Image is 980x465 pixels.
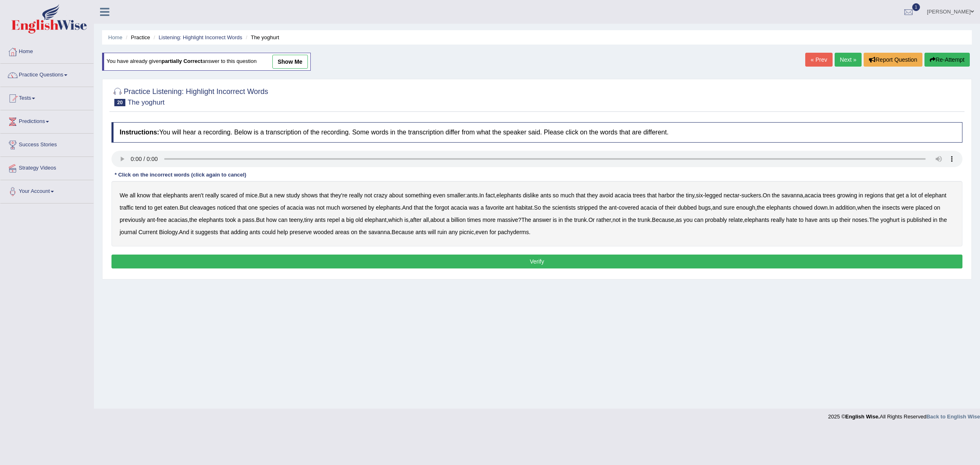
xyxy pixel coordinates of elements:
b: the [873,204,880,211]
div: 2025 © All Rights Reserved [828,409,980,420]
b: that [885,192,894,199]
b: trunk [638,217,650,223]
a: Back to English Wise [927,414,980,420]
b: acacia [451,204,467,211]
b: were [902,204,914,211]
b: not [316,204,324,211]
a: Predictions [0,110,94,131]
b: really [771,217,784,223]
b: will [428,229,436,235]
b: savanna [368,229,390,235]
b: help [277,229,288,235]
a: Strategy Videos [0,157,94,177]
h4: You will hear a recording. Below is a transcription of the recording. Some words in the transcrip... [111,122,962,143]
b: free [157,217,167,223]
div: You have already given answer to this question [102,53,311,71]
b: previously [120,217,145,223]
b: covered [619,204,639,211]
b: in [859,192,863,199]
b: acacia [287,204,303,211]
b: can [278,217,287,223]
b: worsened [342,204,367,211]
b: partially correct [162,58,203,65]
b: ants [467,192,477,199]
b: when [857,204,871,211]
b: enough [736,204,755,211]
b: savanna [782,192,803,199]
b: stripped [577,204,598,211]
b: adding [231,229,248,235]
b: more [483,217,496,223]
b: noticed [217,204,236,211]
b: eaten [164,204,178,211]
b: probably [705,217,727,223]
b: trunk [574,217,587,223]
button: Report Question [864,53,922,67]
b: lot [911,192,917,199]
b: a [238,217,241,223]
b: a [446,217,450,223]
button: Re-Attempt [924,53,970,67]
b: nectar [724,192,739,199]
b: all [130,192,136,199]
a: Tests [0,87,94,107]
b: they [587,192,598,199]
b: much [560,192,574,199]
b: We [120,192,128,199]
span: 20 [114,99,125,106]
a: Listening: Highlight Incorrect Words [158,34,242,40]
b: massive [497,217,518,223]
b: get [154,204,162,211]
b: trees [823,192,835,199]
b: acacia [805,192,821,199]
li: The yoghurt [244,34,279,41]
b: of [281,204,285,211]
b: Or [588,217,595,223]
b: and [713,204,722,211]
b: mice [245,192,258,199]
b: the [628,217,636,223]
li: Practice [124,34,150,41]
b: their [840,217,851,223]
b: pachyderms [498,229,529,235]
b: much [326,204,340,211]
b: is [404,217,408,223]
b: cleavages [190,204,216,211]
b: ant [147,217,155,223]
b: The [869,217,879,223]
b: ants [415,229,426,235]
b: On [763,192,771,199]
b: And [402,204,412,211]
b: is [553,217,557,223]
b: Because [652,217,674,223]
b: So [534,204,541,211]
b: aren't [189,192,204,199]
b: pass [242,217,254,223]
b: that [319,192,329,199]
b: can [694,217,704,223]
b: shows [301,192,318,199]
b: in [622,217,626,223]
b: elephant [924,192,947,199]
b: was [305,204,315,211]
b: about [430,217,445,223]
b: legged [705,192,722,199]
b: took [225,217,236,223]
b: areas [335,229,349,235]
b: Biology [159,229,178,235]
b: a [269,192,273,199]
b: have [805,217,817,223]
b: insects [882,204,900,211]
b: teeny [289,217,303,223]
b: tend [135,204,146,211]
b: regions [865,192,884,199]
b: any [448,229,458,235]
b: the [599,204,607,211]
b: wooded [314,229,334,235]
b: But [259,192,268,199]
a: Home [108,34,122,40]
b: it [191,229,194,235]
b: old [355,217,363,223]
b: addition [836,204,856,211]
b: the [939,217,947,223]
